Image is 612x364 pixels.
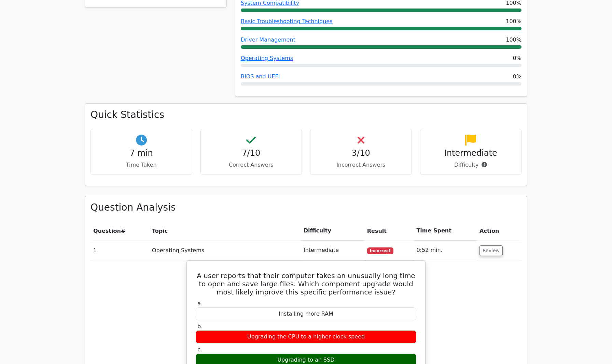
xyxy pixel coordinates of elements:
[196,330,416,344] div: Upgrading the CPU to a higher clock speed
[197,346,202,353] span: c.
[316,161,406,169] p: Incorrect Answers
[206,161,296,169] p: Correct Answers
[241,18,333,25] a: Basic Troubleshooting Techniques
[513,54,521,62] span: 0%
[96,148,186,158] h4: 7 min
[241,73,280,80] a: BIOS and UEFI
[506,17,521,26] span: 100%
[414,241,477,260] td: 0:52 min.
[197,300,203,307] span: a.
[506,36,521,44] span: 100%
[195,272,417,296] h5: A user reports that their computer takes an unusually long time to open and save large files. Whi...
[91,221,149,241] th: #
[149,221,301,241] th: Topic
[301,221,364,241] th: Difficulty
[367,247,393,254] span: Incorrect
[364,221,414,241] th: Result
[414,221,477,241] th: Time Spent
[197,323,203,330] span: b.
[206,148,296,158] h4: 7/10
[241,36,295,43] a: Driver Management
[196,307,416,321] div: Installing more RAM
[301,241,364,260] td: Intermediate
[93,228,121,234] span: Question
[241,55,293,61] a: Operating Systems
[316,148,406,158] h4: 3/10
[477,221,521,241] th: Action
[426,148,516,158] h4: Intermediate
[513,73,521,81] span: 0%
[149,241,301,260] td: Operating Systems
[479,245,503,256] button: Review
[91,109,521,121] h3: Quick Statistics
[91,202,521,213] h3: Question Analysis
[96,161,186,169] p: Time Taken
[91,241,149,260] td: 1
[426,161,516,169] p: Difficulty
